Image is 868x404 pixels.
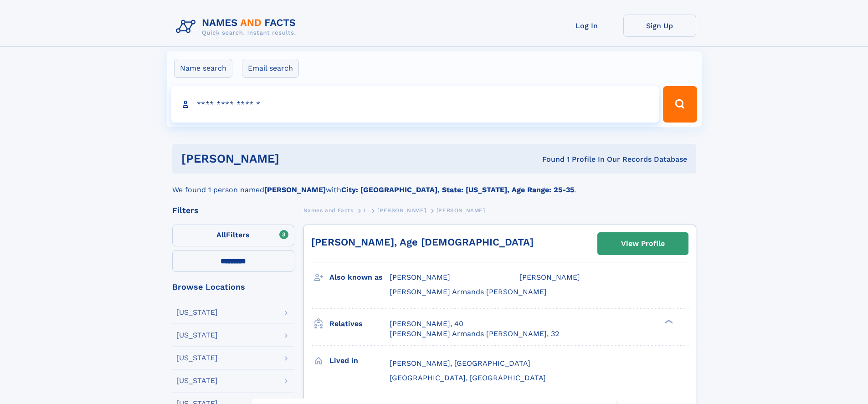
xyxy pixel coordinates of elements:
h3: Relatives [329,316,390,332]
a: L [364,205,367,216]
div: Browse Locations [172,283,294,291]
img: Logo Names and Facts [172,15,303,39]
div: [US_STATE] [176,354,218,362]
div: View Profile [621,233,665,254]
span: [GEOGRAPHIC_DATA], [GEOGRAPHIC_DATA] [390,373,546,382]
input: search input [171,86,659,123]
label: Filters [172,225,294,246]
span: [PERSON_NAME] [390,273,450,281]
div: [US_STATE] [176,309,218,316]
b: [PERSON_NAME] [264,185,326,194]
label: Name search [174,59,232,78]
div: [US_STATE] [176,377,218,384]
a: View Profile [598,233,688,255]
h1: [PERSON_NAME] [181,153,411,164]
div: Filters [172,206,294,215]
a: [PERSON_NAME] [377,205,426,216]
span: All [216,230,226,239]
span: L [364,207,367,214]
div: We found 1 person named with . [172,174,696,195]
div: Found 1 Profile In Our Records Database [411,154,687,164]
a: [PERSON_NAME], Age [DEMOGRAPHIC_DATA] [311,236,534,248]
span: [PERSON_NAME] [377,207,426,214]
span: [PERSON_NAME] [437,207,485,214]
div: [US_STATE] [176,332,218,339]
span: [PERSON_NAME] [519,273,580,281]
a: Log In [550,15,623,37]
span: [PERSON_NAME] Armands [PERSON_NAME] [390,287,547,296]
b: City: [GEOGRAPHIC_DATA], State: [US_STATE], Age Range: 25-35 [341,185,574,194]
a: Names and Facts [303,205,354,216]
h3: Also known as [329,270,390,285]
label: Email search [242,59,299,78]
a: [PERSON_NAME], 40 [390,319,463,329]
a: [PERSON_NAME] Armands [PERSON_NAME], 32 [390,329,559,339]
h3: Lived in [329,353,390,368]
div: ❯ [663,318,673,324]
a: Sign Up [623,15,696,37]
span: [PERSON_NAME], [GEOGRAPHIC_DATA] [390,359,530,368]
button: Search Button [663,86,697,123]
